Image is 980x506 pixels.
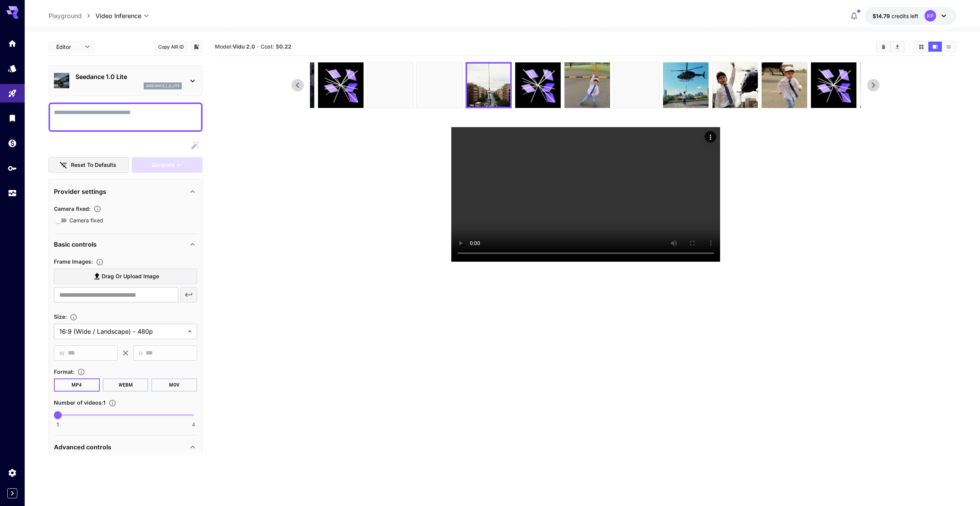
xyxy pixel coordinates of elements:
img: 9U4B4dAAAABklEQVQDAEsxBcFOyj2WAAAAAElFTkSuQmCC [417,62,462,108]
p: Seedance 1.0 Lite [75,72,182,81]
img: rgp8MQAAAAZJREFUAwD8qg7h57PlpwAAAABJRU5ErkJggg== [860,62,906,108]
button: MOV [151,378,197,392]
span: Number of videos : 1 [54,399,106,406]
b: 0.22 [279,43,291,50]
div: Show media in grid viewShow media in video viewShow media in list view [914,41,956,52]
button: WEBM [103,378,149,392]
button: Adjust the dimensions of the generated image by specifying its width and height in pixels, or sel... [67,313,80,321]
a: Playground [49,11,82,20]
img: 9U4B4dAAAABklEQVQDAEsxBcFOyj2WAAAAAElFTkSuQmCC [614,62,659,108]
div: Seedance 1.0 Liteseedance_1_0_lite [54,69,197,92]
button: Show media in grid view [915,42,928,52]
div: Basic controls [54,235,197,254]
button: Clear All [877,42,890,52]
span: Size : [54,313,67,320]
div: Provider settings [54,182,197,201]
span: Model: [215,43,255,50]
button: Copy AIR ID [154,41,188,52]
span: 1 [57,421,59,429]
button: Upload frame images. [93,258,107,266]
img: 8dwGHpAAAABklEQVQDAGXrti8GY2d5AAAAAElFTkSuQmCC [663,62,709,108]
span: 16:9 (Wide / Landscape) - 480p [59,327,185,336]
img: h7oAAAAASUVORK5CYII= [467,64,510,107]
span: Camera fixed [69,216,103,224]
span: Format : [54,368,74,375]
nav: breadcrumb [49,11,95,20]
p: Advanced controls [54,442,111,452]
label: Drag or upload image [54,269,197,284]
div: KP [925,10,936,22]
div: Wallet [8,138,17,148]
span: $14.79 [873,13,891,19]
button: MP4 [54,378,100,392]
span: Editor [56,43,80,51]
span: 4 [192,421,195,429]
button: Download All [891,42,904,52]
span: Frame Images : [54,258,93,265]
img: 9U4B4dAAAABklEQVQDAEsxBcFOyj2WAAAAAElFTkSuQmCC [367,62,413,108]
div: Clear AllDownload All [876,41,905,52]
img: SzMXakAAAAASUVORK5CYII= [762,62,807,108]
b: Vidu 2.0 [233,43,255,50]
span: H [139,349,142,358]
button: Show media in list view [942,42,955,52]
span: Cost: $ [261,43,291,50]
p: Provider settings [54,187,106,196]
button: Show media in video view [928,42,942,52]
p: Basic controls [54,240,97,249]
img: +abQ+4AAAABklEQVQDAK3PhcRJbRFsAAAAAElFTkSuQmCC [565,62,610,108]
span: Drag or upload image [102,272,159,281]
button: Specify how many videos to generate in a single request. Each video generation will be charged se... [106,399,119,407]
div: Models [8,64,17,73]
div: Advanced controls [54,438,197,456]
div: Actions [705,131,716,143]
div: Home [8,39,17,48]
button: Reset to defaults [49,157,129,173]
div: Library [8,113,17,123]
p: seedance_1_0_lite [146,83,179,89]
div: API Keys [8,163,17,173]
button: Choose the file format for the output video. [74,368,88,376]
span: Video Inference [95,11,141,20]
div: Settings [8,468,17,477]
div: Playground [8,89,17,98]
img: xYjaUEAAAAGSURBVAMATJfKz6UywnsAAAAASUVORK5CYII= [712,62,758,108]
p: · [257,42,259,51]
span: W [59,349,65,358]
button: Expand sidebar [7,488,17,498]
button: Add to library [193,42,200,51]
div: Usage [8,188,17,198]
div: $14.78846 [873,12,918,20]
button: $14.78846KP [865,7,956,25]
span: Camera fixed : [54,205,90,212]
span: credits left [891,13,918,19]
